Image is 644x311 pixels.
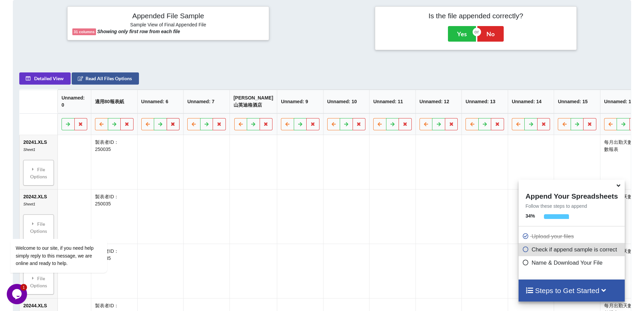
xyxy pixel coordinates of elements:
h6: Sample View of Final Appended File [72,22,264,29]
th: Unnamed: 0 [57,90,91,113]
th: Unnamed: 14 [508,90,554,113]
button: No [477,26,504,42]
iframe: chat widget [7,178,128,281]
p: Name & Download Your File [522,259,623,267]
p: Check if append sample is correct [522,245,623,254]
th: Unnamed: 12 [415,90,462,113]
th: Unnamed: 6 [137,90,184,113]
p: Upload your files [522,232,623,241]
th: [PERSON_NAME]山英迪格酒店 [230,90,277,113]
td: 製表者ID：250035 [91,135,137,189]
td: 20241.XLS [20,135,57,189]
b: 34 % [525,213,535,219]
th: Unnamed: 15 [554,90,600,113]
button: Yes [448,26,476,42]
iframe: chat widget [7,284,28,304]
b: 31 columns [74,30,95,34]
h4: Is the file appended correctly? [380,12,572,20]
th: Unnamed: 11 [369,90,416,113]
button: Read All Files Options [72,72,139,85]
div: File Options [25,162,52,183]
h4: Appended File Sample [72,12,264,21]
th: Unnamed: 10 [323,90,369,113]
h4: Steps to Get Started [525,286,618,295]
p: Follow these steps to append [519,203,624,209]
i: Sheet1 [23,148,35,152]
th: Unnamed: 7 [183,90,230,113]
b: Showing only first row from each file [97,29,180,34]
h4: Append Your Spreadsheets [519,190,624,200]
th: Unnamed: 9 [277,90,324,113]
button: Detailed View [19,72,71,85]
th: Unnamed: 13 [462,90,508,113]
th: 適用80報表紙 [91,90,137,113]
div: File Options [25,271,52,292]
